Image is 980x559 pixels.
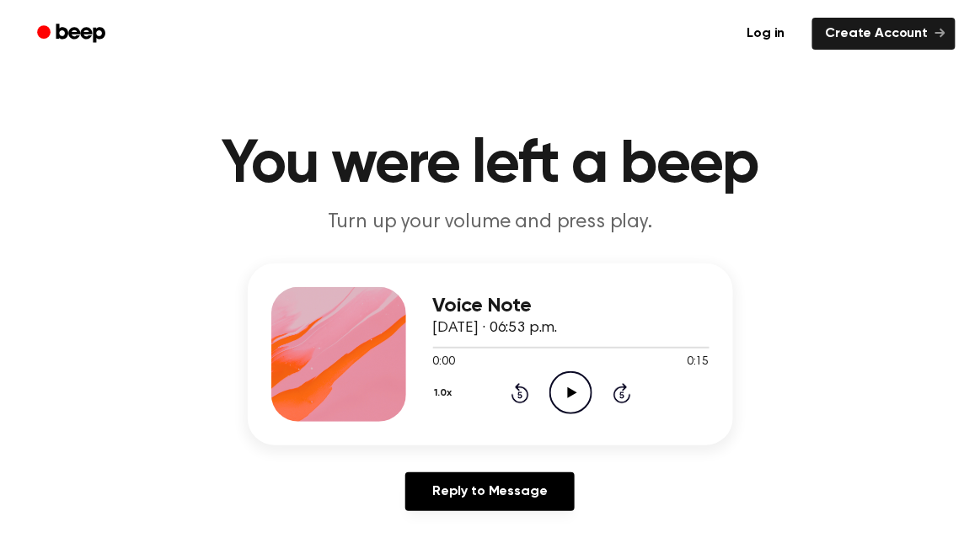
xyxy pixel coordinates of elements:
[405,472,574,511] a: Reply to Message
[731,14,802,53] a: Log in
[433,379,458,407] button: 1.0x
[433,354,455,371] span: 0:00
[433,321,558,336] span: [DATE] · 06:53 p.m.
[433,295,710,317] h3: Voice Note
[59,135,922,195] h1: You were left a beep
[167,209,814,237] p: Turn up your volume and press play.
[687,354,709,371] span: 0:15
[25,18,120,51] a: Beep
[812,18,956,50] a: Create Account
